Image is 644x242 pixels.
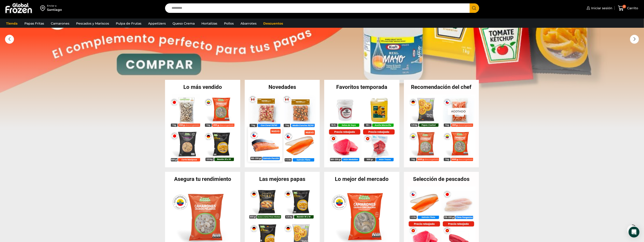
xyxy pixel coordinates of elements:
a: Descuentos [261,19,285,28]
span: 0 [623,5,626,8]
a: Pescados y Mariscos [74,19,111,28]
h2: Asegura tu rendimiento [165,176,240,182]
div: Next slide [630,35,639,44]
div: Open Intercom Messenger [629,227,639,237]
a: Tienda [4,19,20,28]
h2: Recomendación del chef [404,84,479,90]
a: Queso Crema [170,19,197,28]
a: Camarones [49,19,72,28]
a: Abarrotes [238,19,259,28]
span: Carrito [626,6,638,10]
a: Appetizers [146,19,168,28]
p: Agotado [448,108,469,115]
a: Papas Fritas [22,19,46,28]
div: Santiago [47,7,62,12]
img: address-field-icon.svg [40,4,47,12]
div: Enviar a [47,4,62,7]
h2: Lo mejor del mercado [324,176,399,182]
a: Pulpa de Frutas [114,19,144,28]
a: Pollos [222,19,236,28]
a: Hortalizas [199,19,219,28]
div: Previous slide [5,35,14,44]
h2: Lo más vendido [165,84,240,90]
h2: Las mejores papas [245,176,320,182]
button: Search button [470,3,479,13]
a: 0 Carrito [617,3,639,14]
span: Iniciar sesión [590,6,612,10]
a: Iniciar sesión [586,4,612,13]
h2: Selección de pescados [404,176,479,182]
h2: Favoritos temporada [324,84,399,90]
h2: Novedades [245,84,320,90]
